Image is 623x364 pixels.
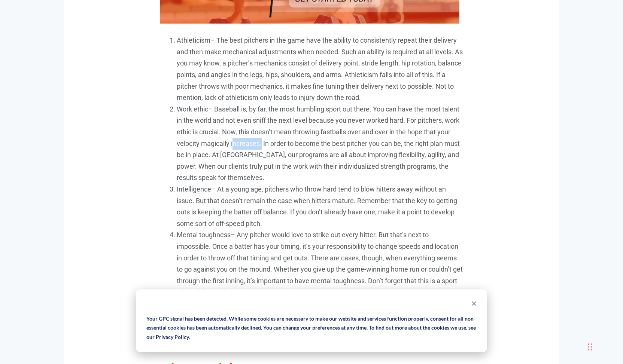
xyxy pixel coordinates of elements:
[177,231,231,239] strong: Mental toughness
[177,36,463,101] span: – The best pitchers in the game have the ability to consistently repeat their delivery and then m...
[177,105,460,182] span: – Baseball is, by far, the most humbling sport out there. You can have the most talent in the wor...
[588,336,592,358] div: Drag
[177,185,211,193] strong: Intelligence
[177,105,208,113] strong: Work ethic
[177,185,457,227] span: – At a young age, pitchers who throw hard tend to blow hitters away without an issue. But that do...
[177,36,210,44] strong: Athleticism
[177,231,463,296] span: – Any pitcher would love to strike out every hitter. But that’s next to impossible. Once a batter...
[471,300,477,309] button: Dismiss banner
[146,314,477,342] p: Your GPC signal has been detected. While some cookies are necessary to make our website and servi...
[517,283,623,364] iframe: Chat Widget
